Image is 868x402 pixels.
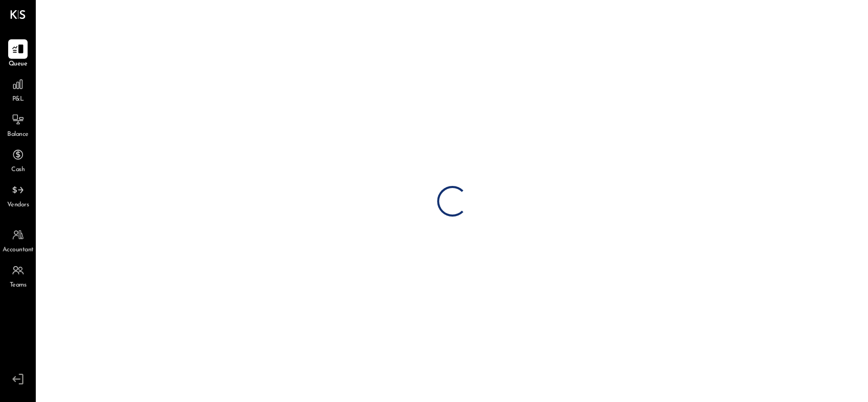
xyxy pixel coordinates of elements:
[7,130,29,139] span: Balance
[1,145,35,175] a: Cash
[1,261,35,290] a: Teams
[11,165,25,175] span: Cash
[1,39,35,69] a: Queue
[9,60,28,69] span: Queue
[10,281,27,290] span: Teams
[1,225,35,255] a: Accountant
[7,201,29,210] span: Vendors
[1,75,35,104] a: P&L
[1,180,35,210] a: Vendors
[3,246,34,255] span: Accountant
[1,110,35,139] a: Balance
[12,95,24,104] span: P&L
